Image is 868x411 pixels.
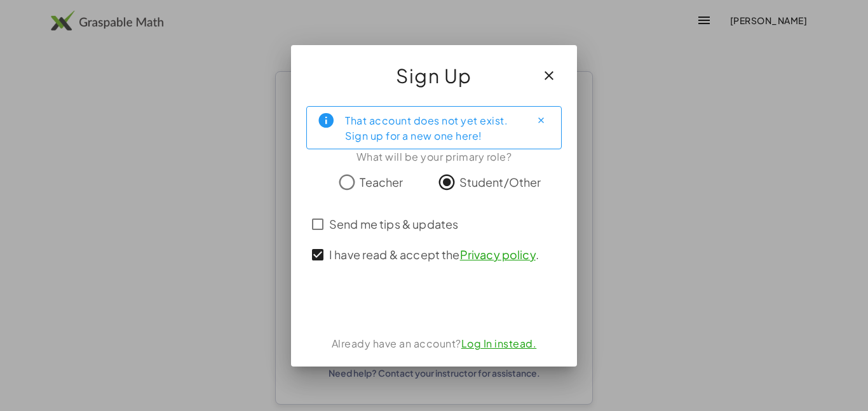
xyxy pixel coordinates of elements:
span: Sign Up [396,60,472,91]
a: Privacy policy [460,247,536,262]
span: Send me tips & updates [329,215,458,232]
span: Student/Other [459,173,541,191]
div: That account does not yet exist. Sign up for a new one here! [345,112,520,144]
div: Already have an account? [306,336,562,351]
button: Close [531,111,551,131]
iframe: Sign in with Google Button [364,289,504,317]
span: Teacher [360,173,403,191]
a: Log In instead. [461,337,537,350]
div: What will be your primary role? [306,149,562,165]
span: I have read & accept the . [329,246,539,263]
